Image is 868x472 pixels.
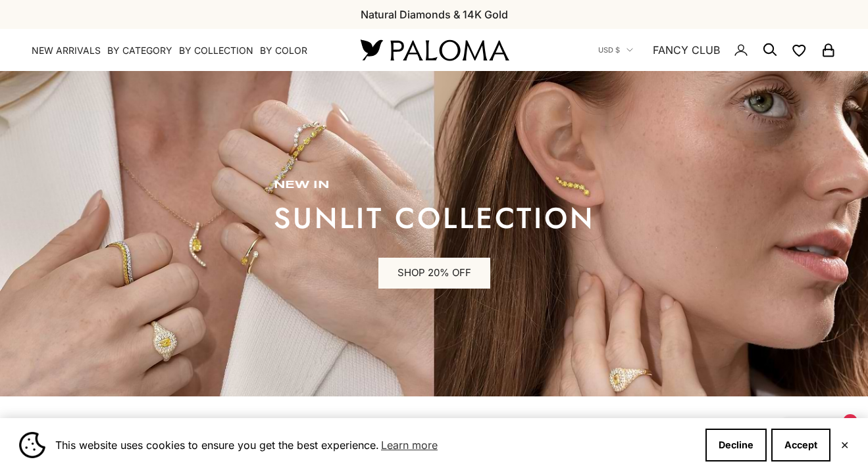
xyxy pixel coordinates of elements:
[379,435,440,455] a: Learn more
[598,44,620,56] span: USD $
[19,432,45,458] img: Cookie banner
[598,29,836,71] nav: Secondary navigation
[840,441,849,449] button: Close
[107,44,172,57] summary: By Category
[598,44,633,56] button: USD $
[705,429,767,461] button: Decline
[771,429,830,461] button: Accept
[361,6,508,23] p: Natural Diamonds & 14K Gold
[378,258,490,289] a: SHOP 20% OFF
[32,44,101,57] a: NEW ARRIVALS
[260,44,307,57] summary: By Color
[32,44,329,57] nav: Primary navigation
[653,41,720,59] a: FANCY CLUB
[55,435,695,455] span: This website uses cookies to ensure you get the best experience.
[274,205,595,231] p: sunlit collection
[179,44,253,57] summary: By Collection
[274,179,595,192] p: new in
